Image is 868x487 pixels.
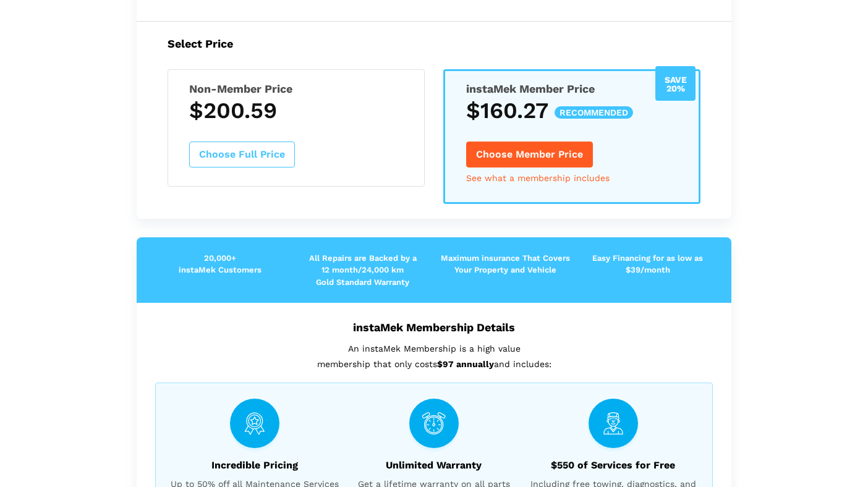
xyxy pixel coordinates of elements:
[466,174,610,182] a: See what a membership includes
[655,66,696,101] div: Save 20%
[168,460,341,472] h6: Incredible Pricing
[466,98,678,124] h3: $160.27
[466,82,678,95] h5: instaMek Member Price
[577,252,719,276] p: Easy Financing for as low as $39/month
[555,106,633,119] span: recommended
[434,252,576,276] p: Maximum insurance That Covers Your Property and Vehicle
[168,37,700,50] h5: Select Price
[437,359,494,369] strong: $97 annually
[347,460,521,472] h6: Unlimited Warranty
[527,460,700,472] h6: $550 of Services for Free
[189,142,295,167] button: Choose Full Price
[466,142,593,167] button: Choose Member Price
[155,321,713,334] h5: instaMek Membership Details
[155,341,713,371] p: An instaMek Membership is a high value membership that only costs and includes:
[149,252,291,276] p: 20,000+ instaMek Customers
[292,252,434,289] p: All Repairs are Backed by a 12 month/24,000 km Gold Standard Warranty
[189,82,403,95] h5: Non-Member Price
[189,98,403,124] h3: $200.59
